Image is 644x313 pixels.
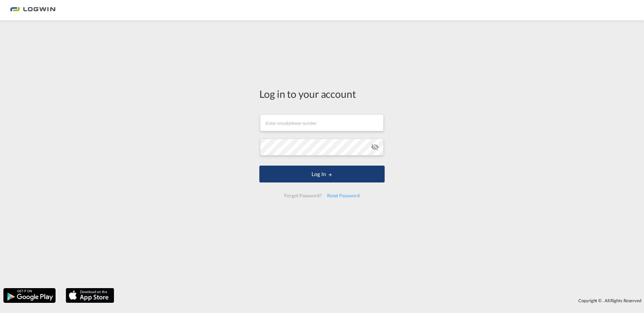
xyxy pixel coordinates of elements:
img: google.png [3,287,56,304]
img: apple.png [65,287,115,304]
div: Forgot Password? [282,190,324,202]
button: LOGIN [259,166,385,182]
img: bc73a0e0d8c111efacd525e4c8ad7d32.png [10,3,56,18]
md-icon: icon-eye-off [371,143,379,151]
input: Enter email/phone number [260,114,384,131]
div: Copyright © . All Rights Reserved [118,295,644,306]
div: Log in to your account [259,87,385,101]
div: Reset Password [324,190,362,202]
